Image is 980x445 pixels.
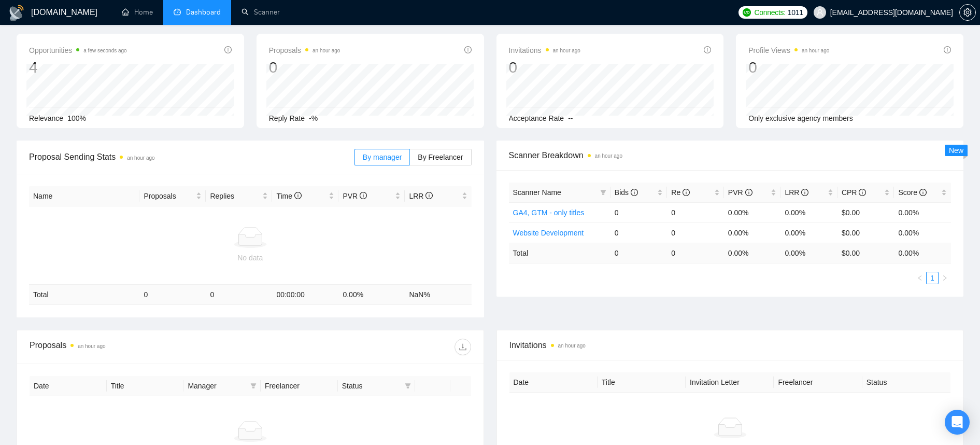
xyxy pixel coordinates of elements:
[144,190,194,202] span: Proposals
[610,202,667,223] td: 0
[631,189,638,196] span: info-circle
[894,223,951,243] td: 0.00%
[30,339,250,355] div: Proposals
[914,272,926,284] button: left
[242,8,280,17] a: searchScanner
[558,343,586,349] time: an hour ago
[342,380,401,392] span: Status
[455,343,471,351] span: download
[509,149,951,162] span: Scanner Breakdown
[600,189,606,196] span: filter
[29,114,63,122] span: Relevance
[67,114,86,122] span: 100%
[455,339,471,355] button: download
[464,46,472,53] span: info-circle
[944,46,951,53] span: info-circle
[939,272,951,284] button: right
[610,223,667,243] td: 0
[409,192,433,200] span: LRR
[785,188,808,197] span: LRR
[667,202,724,223] td: 0
[272,285,338,305] td: 00:00:00
[801,189,808,196] span: info-circle
[122,8,153,17] a: homeHome
[509,243,610,263] td: Total
[704,46,711,53] span: info-circle
[927,272,938,284] a: 1
[788,7,803,18] span: 1011
[206,285,272,305] td: 0
[780,243,837,263] td: 0.00 %
[780,202,837,223] td: 0.00%
[724,243,781,263] td: 0.00 %
[671,188,690,197] span: Re
[30,376,107,396] th: Date
[754,7,785,18] span: Connects:
[343,192,367,200] span: PVR
[248,378,259,394] span: filter
[127,155,154,161] time: an hour ago
[894,202,951,223] td: 0.00%
[29,58,127,77] div: 4
[780,223,837,243] td: 0.00%
[598,185,608,200] span: filter
[917,275,923,281] span: left
[610,243,667,263] td: 0
[724,223,781,243] td: 0.00%
[942,275,948,281] span: right
[513,188,561,197] span: Scanner Name
[598,372,686,393] th: Title
[360,192,367,199] span: info-circle
[862,372,950,393] th: Status
[363,153,402,161] span: By manager
[276,192,301,200] span: Time
[338,285,405,305] td: 0.00 %
[949,146,963,155] span: New
[960,8,975,17] span: setting
[405,383,411,389] span: filter
[509,44,580,57] span: Invitations
[29,186,139,206] th: Name
[914,272,926,284] li: Previous Page
[250,383,257,389] span: filter
[139,285,206,305] td: 0
[568,114,573,122] span: --
[509,339,951,352] span: Invitations
[33,252,467,263] div: No data
[29,150,354,163] span: Proposal Sending Stats
[816,9,823,16] span: user
[939,272,951,284] li: Next Page
[509,114,564,122] span: Acceptance Rate
[595,153,622,159] time: an hour ago
[615,188,638,197] span: Bids
[83,48,126,53] time: a few seconds ago
[8,5,25,21] img: logo
[748,44,829,57] span: Profile Views
[683,189,690,196] span: info-circle
[513,208,585,217] a: GA4, GTM - only titles
[224,46,232,53] span: info-circle
[728,188,752,197] span: PVR
[174,8,181,16] span: dashboard
[294,192,302,199] span: info-circle
[724,202,781,223] td: 0.00%
[837,243,894,263] td: $ 0.00
[898,188,926,197] span: Score
[269,44,340,57] span: Proposals
[313,48,340,53] time: an hour ago
[945,410,970,435] div: Open Intercom Messenger
[186,8,221,17] span: Dashboard
[959,4,976,21] button: setting
[667,243,724,263] td: 0
[513,229,584,237] a: Website Development
[748,58,829,77] div: 0
[107,376,184,396] th: Title
[206,186,272,206] th: Replies
[748,114,853,122] span: Only exclusive agency members
[686,372,774,393] th: Invitation Letter
[418,153,463,161] span: By Freelancer
[667,223,724,243] td: 0
[29,285,139,305] td: Total
[188,380,246,392] span: Manager
[745,189,752,196] span: info-circle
